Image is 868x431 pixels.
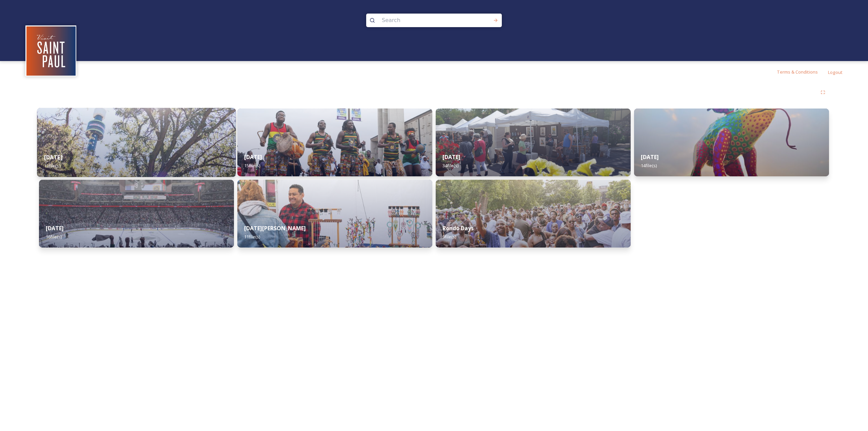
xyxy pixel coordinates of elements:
[634,109,829,176] img: f129cfae-4a09-49e7-bf61-a25b17130a17.jpg
[436,180,631,248] img: b83105b7-bb35-4d3f-825e-8307df556da8.jpg
[442,153,460,161] strong: [DATE]
[44,154,62,161] strong: [DATE]
[641,162,657,169] span: 14 file(s)
[237,109,432,176] img: d5c18b07-b264-4605-ba00-ebbc9b1da292.jpg
[641,153,659,161] strong: [DATE]
[37,108,236,177] img: 01c9ace8-c75b-442c-8437-66614002f07b.jpg
[244,162,260,169] span: 15 file(s)
[244,224,306,232] strong: [DATE][PERSON_NAME]
[378,13,471,28] input: Search
[777,69,818,75] span: Terms & Conditions
[442,234,456,240] span: 9 file(s)
[828,69,843,75] span: Logout
[237,180,432,248] img: 15ede799-901a-4ed7-ab24-00c4f06acf6b.jpg
[46,224,64,232] strong: [DATE]
[39,180,234,248] img: 75c60a9b-fd63-46f2-a3df-238d9aa8c187.jpg
[46,234,62,240] span: 16 file(s)
[244,234,260,240] span: 11 file(s)
[442,162,458,169] span: 34 file(s)
[442,224,474,232] strong: Rondo Days
[777,68,828,76] a: Terms & Conditions
[436,109,631,176] img: c41a65bc-c2bf-4e59-8ee6-4dbdc2d057b4.jpg
[44,163,60,169] span: 13 file(s)
[26,26,76,76] img: Visit%20Saint%20Paul%20Updated%20Profile%20Image.jpg
[244,153,262,161] strong: [DATE]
